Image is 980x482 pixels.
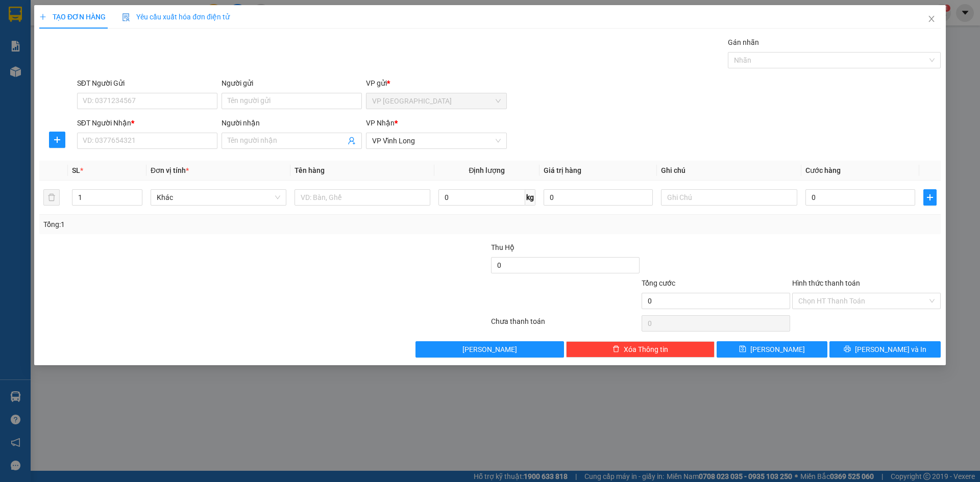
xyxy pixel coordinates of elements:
[855,344,926,355] span: [PERSON_NAME] và In
[792,279,860,287] label: Hình thức thanh toán
[927,15,936,23] span: close
[642,279,675,287] span: Tổng cước
[544,189,653,206] input: 0
[805,166,841,174] span: Cước hàng
[612,345,620,353] span: delete
[717,341,827,358] button: save[PERSON_NAME]
[222,117,362,129] div: Người nhận
[122,13,130,21] img: icon
[567,341,715,358] button: deleteXóa Thông tin
[348,137,356,145] span: user-add
[43,219,378,230] div: Tổng: 1
[544,166,581,174] span: Giá trị hàng
[923,189,937,206] button: plus
[295,166,325,174] span: Tên hàng
[469,166,505,174] span: Định lượng
[751,344,805,355] span: [PERSON_NAME]
[490,316,641,334] div: Chưa thanh toán
[77,117,217,129] div: SĐT Người Nhận
[39,13,106,21] span: TẠO ĐƠN HÀNG
[72,166,80,174] span: SL
[830,341,941,358] button: printer[PERSON_NAME] và In
[917,5,946,34] button: Close
[49,132,65,148] button: plus
[463,344,518,355] span: [PERSON_NAME]
[151,166,189,174] span: Đơn vị tính
[661,189,797,206] input: Ghi Chú
[416,341,565,358] button: [PERSON_NAME]
[657,161,801,181] th: Ghi chú
[43,189,60,206] button: delete
[122,13,230,21] span: Yêu cầu xuất hóa đơn điện tử
[366,119,395,127] span: VP Nhận
[366,78,507,89] div: VP gửi
[624,344,668,355] span: Xóa Thông tin
[295,189,430,206] input: VD: Bàn, Ghế
[39,13,46,20] span: plus
[525,189,535,206] span: kg
[222,78,362,89] div: Người gửi
[157,190,280,205] span: Khác
[924,193,936,201] span: plus
[728,38,759,46] label: Gán nhãn
[373,93,501,109] span: VP Sài Gòn
[77,78,217,89] div: SĐT Người Gửi
[740,345,747,353] span: save
[50,136,65,144] span: plus
[491,243,514,251] span: Thu Hộ
[844,345,851,353] span: printer
[373,133,501,148] span: VP Vĩnh Long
